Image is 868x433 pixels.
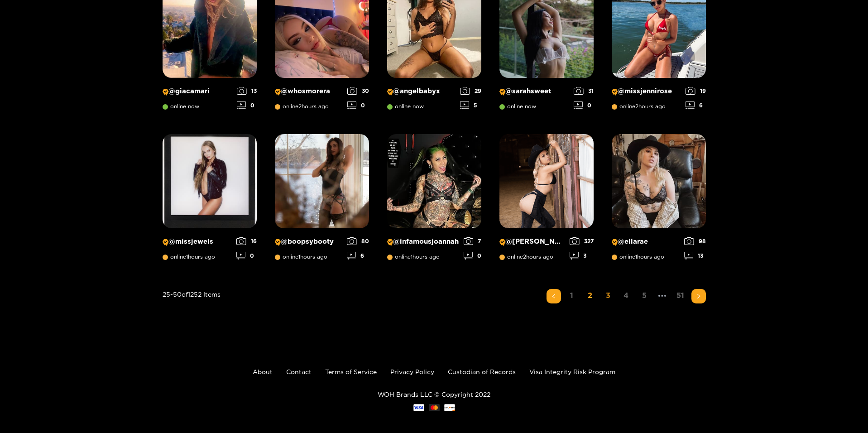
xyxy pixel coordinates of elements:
button: left [547,289,561,303]
span: online now [499,103,536,110]
div: 6 [347,252,369,260]
span: ••• [655,289,670,303]
p: @ angelbabyx [387,87,456,96]
div: 327 [570,237,594,245]
img: Creator Profile Image: missjewels [163,134,257,228]
span: online 2 hours ago [499,254,553,260]
div: 3 [570,252,594,260]
a: 51 [673,289,688,302]
a: Terms of Service [325,368,377,375]
p: @ whosmorera [275,87,343,96]
span: online 1 hours ago [275,254,327,260]
span: online 1 hours ago [163,254,215,260]
li: 3 [601,289,615,303]
span: online now [163,103,199,110]
span: online now [387,103,424,110]
p: @ boopsybooty [275,237,342,246]
a: Creator Profile Image: boopsybooty@boopsybootyonline1hours ago806 [275,134,369,266]
a: Creator Profile Image: infamousjoannah@infamousjoannahonline1hours ago70 [387,134,481,266]
div: 0 [237,101,257,109]
p: @ [PERSON_NAME] [499,237,565,246]
div: 13 [237,87,257,95]
p: @ giacamari [163,87,232,96]
img: Creator Profile Image: infamousjoannah [387,134,481,228]
p: @ sarahsweet [499,87,569,96]
div: 30 [347,87,369,95]
p: @ infamousjoannah [387,237,459,246]
a: About [253,368,273,375]
div: 7 [464,237,481,245]
div: 13 [684,252,706,260]
div: 29 [460,87,481,95]
div: 19 [686,87,706,95]
a: 2 [583,289,597,302]
span: online 2 hours ago [275,103,329,110]
div: 98 [684,237,706,245]
div: 0 [574,101,594,109]
div: 5 [460,101,481,109]
p: @ missjewels [163,237,232,246]
div: 0 [347,101,369,109]
a: Privacy Policy [390,368,434,375]
span: right [696,293,701,299]
span: online 1 hours ago [387,254,440,260]
img: Creator Profile Image: heathermarie [499,134,594,228]
button: right [691,289,706,303]
p: @ ellarae [612,237,680,246]
div: 25 - 50 of 1252 items [163,289,221,340]
li: Next Page [691,289,706,303]
a: 5 [637,289,652,302]
p: @ missjennirose [612,87,681,96]
div: 0 [236,252,257,260]
a: 3 [601,289,615,302]
img: Creator Profile Image: boopsybooty [275,134,369,228]
a: Creator Profile Image: heathermarie@[PERSON_NAME]online2hours ago3273 [499,134,594,266]
span: online 1 hours ago [612,254,664,260]
li: Previous Page [547,289,561,303]
li: 2 [583,289,597,303]
a: 4 [619,289,633,302]
li: 4 [619,289,633,303]
a: Visa Integrity Risk Program [529,368,615,375]
li: 51 [673,289,688,303]
div: 80 [347,237,369,245]
span: left [551,293,556,299]
img: Creator Profile Image: ellarae [612,134,706,228]
div: 16 [236,237,257,245]
a: Creator Profile Image: missjewels@missjewelsonline1hours ago160 [163,134,257,266]
a: Contact [286,368,312,375]
a: 1 [565,289,579,302]
li: Next 5 Pages [655,289,670,303]
div: 6 [686,101,706,109]
li: 1 [565,289,579,303]
a: Creator Profile Image: ellarae@ellaraeonline1hours ago9813 [612,134,706,266]
a: Custodian of Records [448,368,516,375]
span: online 2 hours ago [612,103,666,110]
li: 5 [637,289,652,303]
div: 0 [464,252,481,260]
div: 31 [574,87,594,95]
